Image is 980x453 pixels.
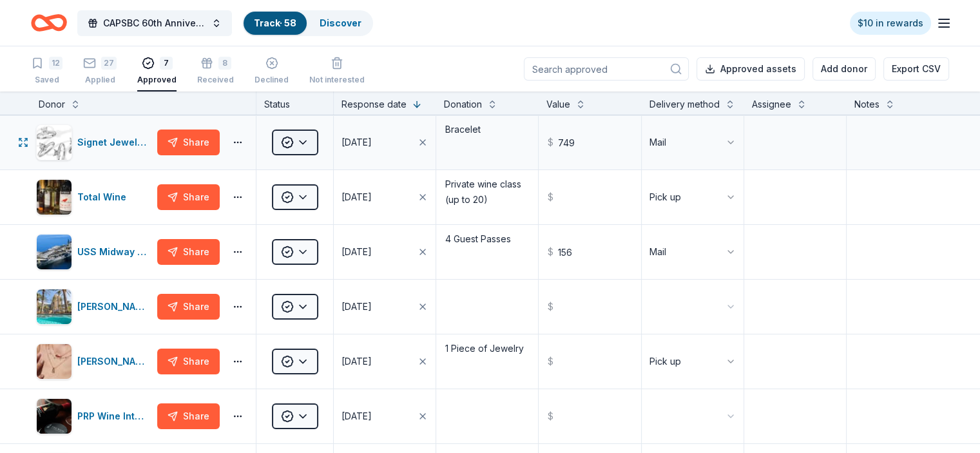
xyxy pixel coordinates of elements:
[341,97,407,112] div: Response date
[341,299,372,314] div: [DATE]
[36,124,152,160] button: Image for Signet JewelersSignet Jewelers
[157,403,220,429] button: Share
[341,354,372,369] div: [DATE]
[320,17,361,28] a: Discover
[334,170,436,224] button: [DATE]
[37,125,72,160] img: Image for Signet Jewelers
[437,336,537,387] textarea: 1 Piece of Jewelry
[36,234,152,270] button: Image for USS Midway MuseumUSS Midway Museum
[36,179,152,215] button: Image for Total WineTotal Wine
[649,97,720,112] div: Delivery method
[341,244,372,260] div: [DATE]
[157,294,220,320] button: Share
[334,225,436,279] button: [DATE]
[83,52,117,92] button: 27Applied
[31,52,62,92] button: 12Saved
[254,17,296,28] a: Track· 58
[31,75,62,85] div: Saved
[160,57,173,70] div: 7
[77,354,152,369] div: [PERSON_NAME]
[77,10,232,36] button: CAPSBC 60th Anniversary Gala & Silent Auction
[334,389,436,443] button: [DATE]
[157,184,220,210] button: Share
[137,75,177,85] div: Approved
[101,57,117,70] div: 27
[218,57,231,70] div: 8
[854,97,879,112] div: Notes
[242,10,373,36] button: Track· 58Discover
[37,180,72,215] img: Image for Total Wine
[77,244,152,260] div: USS Midway Museum
[77,135,152,150] div: Signet Jewelers
[36,289,152,325] button: Image for Harrah's Resort[PERSON_NAME][GEOGRAPHIC_DATA]
[334,115,436,169] button: [DATE]
[437,117,537,168] textarea: Bracelet
[309,75,365,85] div: Not interested
[255,52,289,92] button: Declined
[31,8,67,38] a: Home
[77,299,152,314] div: [PERSON_NAME][GEOGRAPHIC_DATA]
[255,75,289,85] div: Declined
[341,135,372,150] div: [DATE]
[36,398,152,434] button: Image for PRP Wine InternationalPRP Wine International
[334,280,436,334] button: [DATE]
[883,57,949,81] button: Export CSV
[137,52,177,92] button: 7Approved
[546,97,570,112] div: Value
[437,226,537,278] textarea: 4 Guest Passes
[437,171,537,223] textarea: Private wine class (up to 20)
[334,334,436,389] button: [DATE]
[752,97,791,112] div: Assignee
[83,75,117,85] div: Applied
[39,97,65,112] div: Donor
[309,52,365,92] button: Not interested
[77,409,152,424] div: PRP Wine International
[157,349,220,374] button: Share
[103,15,206,31] span: CAPSBC 60th Anniversary Gala & Silent Auction
[197,52,234,92] button: 8Received
[36,343,152,380] button: Image for Kendra Scott[PERSON_NAME]
[37,399,72,434] img: Image for PRP Wine International
[49,57,62,70] div: 12
[850,12,931,35] a: $10 in rewards
[37,289,72,324] img: Image for Harrah's Resort
[524,57,689,81] input: Search approved
[197,75,234,85] div: Received
[77,189,131,205] div: Total Wine
[157,130,220,155] button: Share
[37,235,72,269] img: Image for USS Midway Museum
[444,97,482,112] div: Donation
[37,344,72,379] img: Image for Kendra Scott
[697,57,805,81] button: Approved assets
[341,189,372,205] div: [DATE]
[157,239,220,265] button: Share
[812,57,876,81] button: Add donor
[341,409,372,424] div: [DATE]
[256,92,334,115] div: Status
